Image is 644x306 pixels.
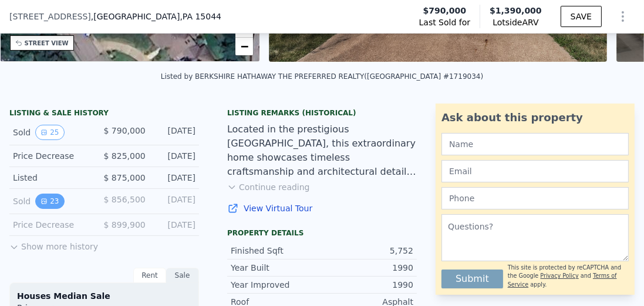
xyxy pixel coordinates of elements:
[13,150,94,162] div: Price Decrease
[91,11,221,22] span: , [GEOGRAPHIC_DATA]
[441,133,629,155] input: Name
[155,194,195,209] div: [DATE]
[155,219,195,231] div: [DATE]
[227,122,417,179] div: Located in the prestigious [GEOGRAPHIC_DATA], this extraordinary home showcases timeless craftsma...
[235,38,253,55] a: Zoom out
[227,202,417,214] a: View Virtual Tour
[423,5,467,16] span: $790,000
[508,264,629,289] div: This site is protected by reCAPTCHA and the Google and apply.
[35,125,64,140] button: View historical data
[13,219,94,231] div: Price Decrease
[231,262,322,274] div: Year Built
[322,279,414,291] div: 1990
[133,268,166,283] div: Rent
[231,279,322,291] div: Year Improved
[155,125,195,140] div: [DATE]
[103,151,145,161] span: $ 825,000
[322,262,414,274] div: 1990
[103,220,145,229] span: $ 899,900
[9,11,91,22] span: [STREET_ADDRESS]
[25,39,69,48] div: STREET VIEW
[9,236,98,252] button: Show more history
[17,290,191,302] div: Houses Median Sale
[508,272,617,287] a: Terms of Service
[155,150,195,162] div: [DATE]
[166,268,199,283] div: Sale
[227,228,417,238] div: Property details
[490,6,542,15] span: $1,390,000
[13,125,94,140] div: Sold
[13,194,94,209] div: Sold
[13,172,94,184] div: Listed
[241,39,248,54] span: −
[227,108,417,118] div: Listing Remarks (Historical)
[103,173,145,182] span: $ 875,000
[9,108,199,120] div: LISTING & SALE HISTORY
[227,181,310,193] button: Continue reading
[161,72,483,81] div: Listed by BERKSHIRE HATHAWAY THE PREFERRED REALTY ([GEOGRAPHIC_DATA] #1719034)
[540,272,578,279] a: Privacy Policy
[103,195,145,204] span: $ 856,500
[441,160,629,182] input: Email
[441,270,503,288] button: Submit
[103,126,145,135] span: $ 790,000
[611,5,635,28] button: Show Options
[155,172,195,184] div: [DATE]
[490,16,542,28] span: Lotside ARV
[441,109,629,126] div: Ask about this property
[231,245,322,257] div: Finished Sqft
[441,187,629,209] input: Phone
[419,16,471,28] span: Last Sold for
[561,6,602,27] button: SAVE
[35,194,64,209] button: View historical data
[322,245,414,257] div: 5,752
[180,12,221,21] span: , PA 15044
